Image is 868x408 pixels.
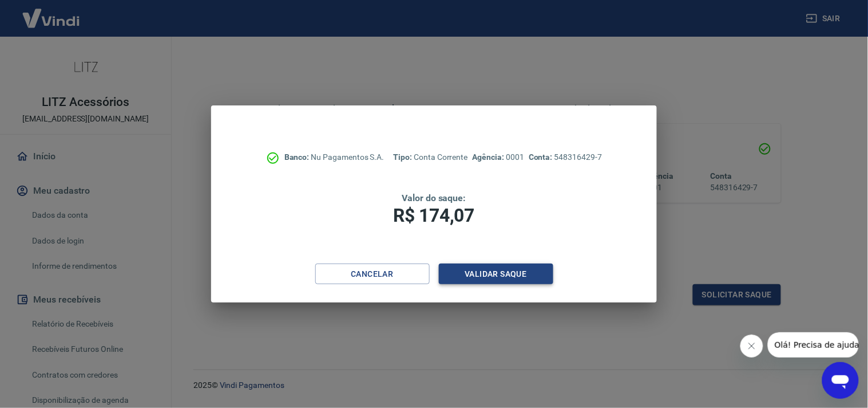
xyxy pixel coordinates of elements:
p: Conta Corrente [394,151,468,163]
span: Olá! Precisa de ajuda? [7,8,96,17]
iframe: Fechar mensagem [740,335,763,358]
p: 548316429-7 [529,151,602,163]
span: Valor do saque: [402,193,466,203]
span: Tipo: [394,152,414,162]
p: Nu Pagamentos S.A. [284,151,385,163]
button: Validar saque [439,264,553,285]
span: R$ 174,07 [394,205,475,226]
button: Cancelar [315,264,430,285]
span: Agência: [473,152,506,162]
span: Banco: [284,152,311,162]
iframe: Botão para abrir a janela de mensagens [822,362,859,399]
span: Conta: [529,152,554,162]
iframe: Mensagem da empresa [768,332,859,358]
p: 0001 [473,151,524,163]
